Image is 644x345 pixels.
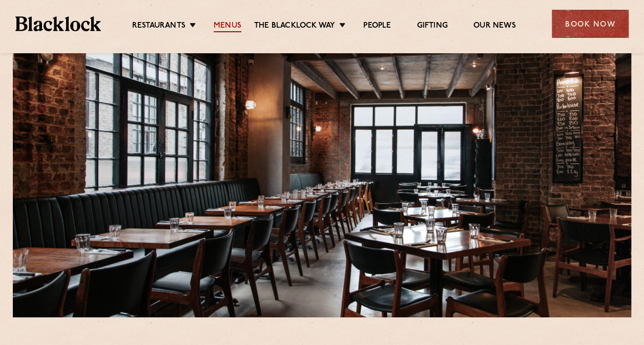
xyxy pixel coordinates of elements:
[214,21,241,32] a: Menus
[254,21,335,32] a: The Blacklock Way
[363,21,391,32] a: People
[552,10,629,38] div: Book Now
[473,21,516,32] a: Our News
[15,16,101,31] img: BL_Textured_Logo-footer-cropped.svg
[132,21,185,32] a: Restaurants
[417,21,447,32] a: Gifting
